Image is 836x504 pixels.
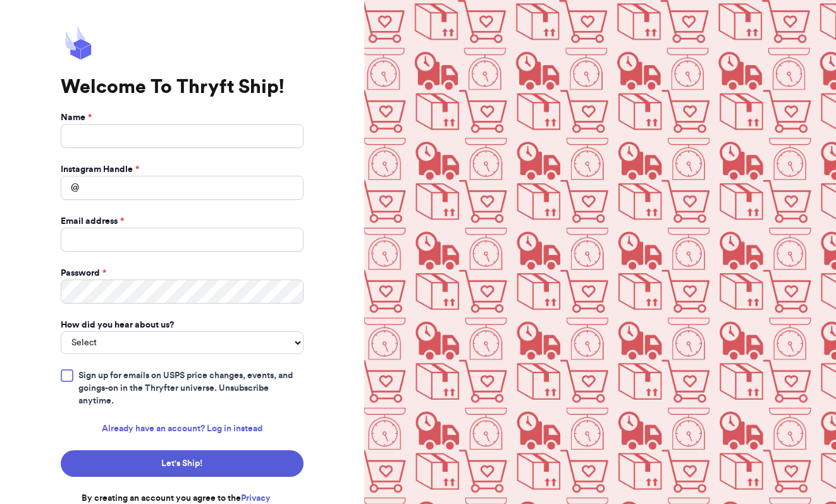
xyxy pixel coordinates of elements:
div: @ [61,176,79,200]
label: Instagram Handle [61,163,139,176]
button: Let's Ship! [61,450,304,477]
label: Email address [61,215,124,228]
label: How did you hear about us? [61,319,174,331]
span: Sign up for emails on USPS price changes, events, and goings-on in the Thryfter universe. Unsubsc... [78,369,304,407]
label: Password [61,267,106,280]
a: Already have an account? Log in instead [102,422,262,435]
h1: Welcome To Thryft Ship! [61,76,304,99]
label: Name [61,111,92,124]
